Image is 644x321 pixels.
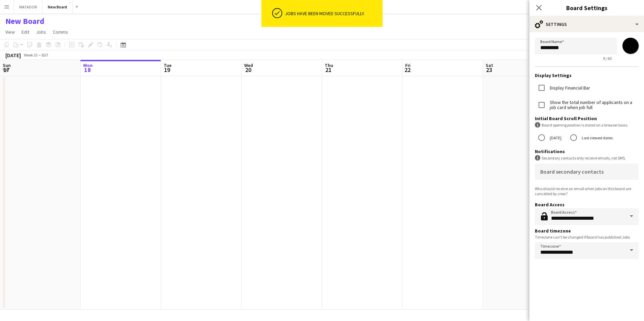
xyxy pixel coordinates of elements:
[324,66,333,74] span: 21
[2,66,11,74] span: 17
[535,148,639,154] h3: Notifications
[83,62,93,68] span: Mon
[82,66,93,74] span: 18
[486,62,493,68] span: Sat
[540,168,604,175] mat-label: Board secondary contacts
[580,133,613,143] label: Last viewed dates
[285,10,380,16] div: Jobs have been moved successfully.
[535,235,639,240] div: Timezone can't be changed if Board has published Jobs
[42,0,73,13] button: New Board
[548,133,561,143] label: [DATE]
[243,66,253,74] span: 20
[22,52,39,58] span: Week 33
[535,115,639,121] h3: Initial Board Scroll Position
[548,100,639,110] label: Show the total number of applicants on a job card when job full
[535,72,639,78] h3: Display Settings
[50,28,71,36] a: Comms
[535,186,639,196] div: Who should receive an email when jobs on this board are cancelled by crew?
[244,62,253,68] span: Wed
[5,29,15,35] span: View
[53,29,68,35] span: Comms
[535,122,639,128] div: Board opening position is stored on a browser basis.
[164,62,171,68] span: Tue
[548,85,590,91] label: Display Financial Bar
[5,52,21,59] div: [DATE]
[535,155,639,161] div: Secondary contacts only receive emails, not SMS.
[404,66,411,74] span: 22
[598,56,617,61] span: 9 / 60
[33,28,49,36] a: Jobs
[3,28,18,36] a: View
[405,62,411,68] span: Fri
[485,66,493,74] span: 23
[325,62,333,68] span: Thu
[42,52,49,58] div: BST
[22,29,29,35] span: Edit
[529,16,644,32] div: Settings
[535,202,639,208] h3: Board Access
[163,66,171,74] span: 19
[529,3,644,12] h3: Board Settings
[19,28,32,36] a: Edit
[3,62,11,68] span: Sun
[14,0,42,13] button: MATADOR
[36,29,46,35] span: Jobs
[535,228,639,234] h3: Board timezone
[5,16,44,26] h1: New Board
